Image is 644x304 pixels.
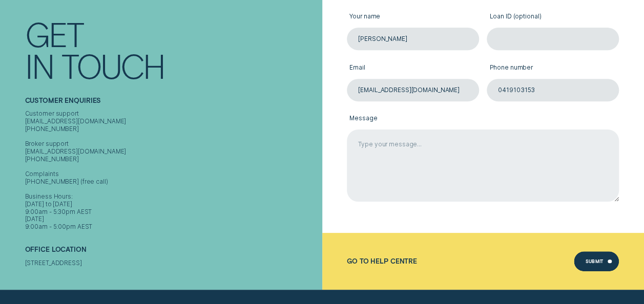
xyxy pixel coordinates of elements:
label: Email [347,58,479,79]
h2: Customer Enquiries [25,97,319,110]
div: [STREET_ADDRESS] [25,259,319,267]
div: Touch [61,50,164,82]
label: Message [347,109,619,130]
h1: Get In Touch [25,18,319,81]
div: Customer support [EMAIL_ADDRESS][DOMAIN_NAME] [PHONE_NUMBER] Broker support [EMAIL_ADDRESS][DOMAI... [25,111,319,231]
a: Go to Help Centre [347,257,417,265]
button: Submit [574,251,619,272]
div: In [25,50,54,82]
label: Loan ID (optional) [487,7,619,28]
div: Get [25,18,83,50]
label: Your name [347,7,479,28]
label: Phone number [487,58,619,79]
h2: Office Location [25,246,319,259]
